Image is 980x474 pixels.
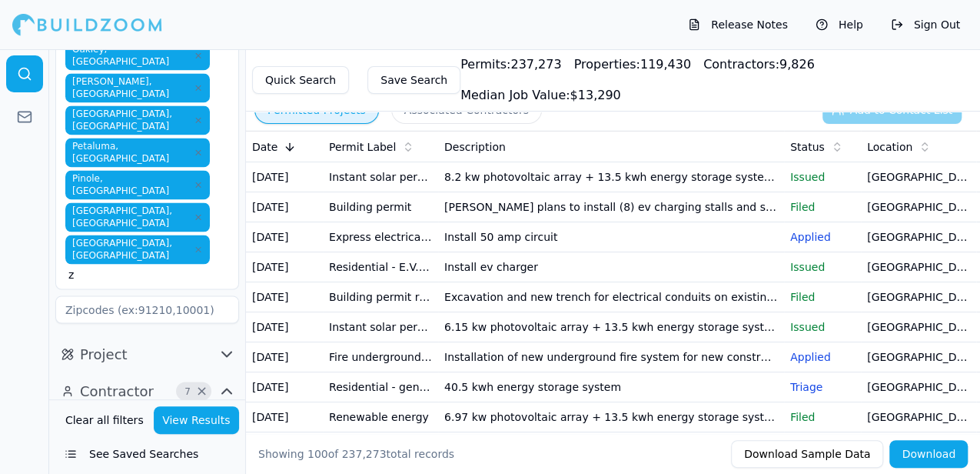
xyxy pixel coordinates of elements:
[790,139,825,155] span: Status
[861,402,976,432] td: [GEOGRAPHIC_DATA], [GEOGRAPHIC_DATA]
[731,440,883,468] button: Download Sample Data
[680,12,796,37] button: Release Notes
[246,432,323,462] td: [DATE]
[55,295,239,323] input: Zipcodes (ex:91210,10001)
[861,162,976,192] td: [GEOGRAPHIC_DATA], [GEOGRAPHIC_DATA]
[246,162,323,192] td: [DATE]
[861,282,976,312] td: [GEOGRAPHIC_DATA], [GEOGRAPHIC_DATA]
[252,139,277,155] span: Date
[154,406,240,434] button: View Results
[438,432,784,462] td: Roof mounted photovoltaic system 13.12kw 2 ess 27kwh energy storage system
[438,372,784,402] td: 40.5 kwh energy storage system
[438,342,784,372] td: Installation of new underground fire system for new construction
[196,387,208,395] span: Clear Contractor filters
[790,289,855,305] p: Filed
[889,440,968,468] button: Download
[323,162,438,192] td: Instant solar permit
[246,192,323,222] td: [DATE]
[460,55,561,74] div: 237,273
[367,66,460,94] button: Save Search
[460,86,621,105] div: $ 13,290
[246,222,323,252] td: [DATE]
[790,259,855,275] p: Issued
[323,402,438,432] td: Renewable energy
[808,12,871,37] button: Help
[65,41,210,70] span: Oakley, [GEOGRAPHIC_DATA]
[438,312,784,342] td: 6.15 kw photovoltaic array + 13.5 kwh energy storage system + 125a load center
[323,192,438,222] td: Building permit
[323,312,438,342] td: Instant solar permit
[438,222,784,252] td: Install 50 amp circuit
[703,57,779,72] span: Contractors:
[342,448,387,460] span: 237,273
[444,139,506,155] span: Description
[573,57,639,72] span: Properties:
[323,252,438,282] td: Residential - E.V. Charger
[252,66,349,94] button: Quick Search
[323,222,438,252] td: Express electrical permit - residential
[790,229,855,245] p: Applied
[80,343,128,365] span: Project
[246,372,323,402] td: [DATE]
[246,252,323,282] td: [DATE]
[790,169,855,185] p: Issued
[55,342,239,366] button: Project
[861,432,976,462] td: [GEOGRAPHIC_DATA], [GEOGRAPHIC_DATA]
[65,138,210,167] span: Petaluma, [GEOGRAPHIC_DATA]
[65,105,210,135] span: [GEOGRAPHIC_DATA], [GEOGRAPHIC_DATA]
[438,402,784,432] td: 6.97 kw photovoltaic array + 13.5 kwh energy storage system + 200a internal load center backup ga...
[323,432,438,462] td: Solar - residential
[307,448,328,460] span: 100
[438,252,784,282] td: Install ev charger
[883,12,968,37] button: Sign Out
[790,409,855,425] p: Filed
[65,235,210,264] span: [GEOGRAPHIC_DATA], [GEOGRAPHIC_DATA]
[861,192,976,222] td: [GEOGRAPHIC_DATA], [GEOGRAPHIC_DATA]
[790,319,855,335] p: Issued
[861,252,976,282] td: [GEOGRAPHIC_DATA], [GEOGRAPHIC_DATA]
[861,372,976,402] td: [GEOGRAPHIC_DATA], [GEOGRAPHIC_DATA]
[573,55,690,74] div: 119,430
[55,379,239,403] button: Contractor7Clear Contractor filters
[861,342,976,372] td: [GEOGRAPHIC_DATA], [GEOGRAPHIC_DATA]
[65,73,210,102] span: [PERSON_NAME], [GEOGRAPHIC_DATA]
[80,380,154,402] span: Contractor
[790,379,855,395] p: Triage
[438,162,784,192] td: 8.2 kw photovoltaic array + 13.5 kwh energy storage system + 125a load center
[460,88,570,102] span: Median Job Value:
[438,282,784,312] td: Excavation and new trench for electrical conduits on existing concrete floor
[61,406,148,434] button: Clear all filters
[323,342,438,372] td: Fire underground - new
[460,57,510,72] span: Permits:
[790,349,855,365] p: Applied
[246,402,323,432] td: [DATE]
[861,222,976,252] td: [GEOGRAPHIC_DATA], [GEOGRAPHIC_DATA]
[790,199,855,215] p: Filed
[246,312,323,342] td: [DATE]
[861,312,976,342] td: [GEOGRAPHIC_DATA], [GEOGRAPHIC_DATA]
[65,170,210,199] span: Pinole, [GEOGRAPHIC_DATA]
[55,440,239,468] button: See Saved Searches
[438,192,784,222] td: [PERSON_NAME] plans to install (8) ev charging stalls and supporting equipment
[323,282,438,312] td: Building permit revision
[246,342,323,372] td: [DATE]
[180,383,195,399] span: 7
[867,139,912,155] span: Location
[323,372,438,402] td: Residential - general electrical
[258,446,454,462] div: Showing of total records
[703,55,815,74] div: 9,826
[246,282,323,312] td: [DATE]
[329,139,396,155] span: Permit Label
[65,202,210,232] span: [GEOGRAPHIC_DATA], [GEOGRAPHIC_DATA]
